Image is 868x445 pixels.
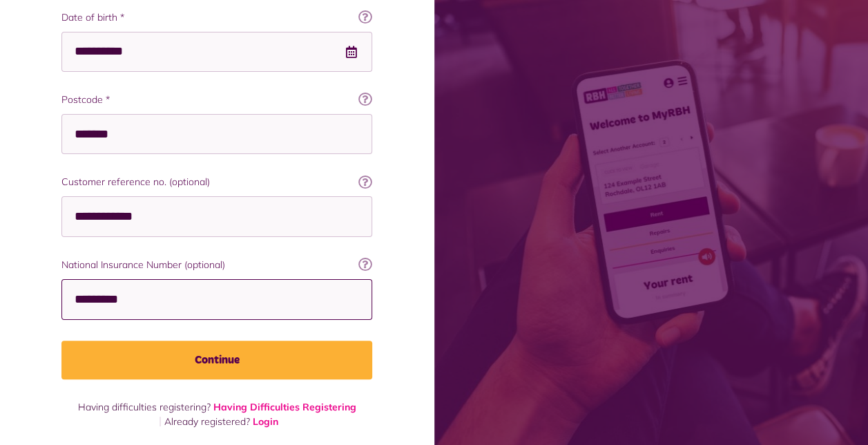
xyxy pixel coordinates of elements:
label: National Insurance Number (optional) [61,258,372,272]
a: Having Difficulties Registering [213,401,356,413]
label: Postcode * [61,93,372,107]
a: Login [253,415,278,428]
label: Customer reference no. (optional) [61,175,372,189]
button: Continue [61,341,372,379]
label: Date of birth * [61,10,372,25]
span: Having difficulties registering? [78,401,211,413]
input: Use the arrow keys to pick a date [61,32,372,72]
span: Already registered? [164,415,250,428]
